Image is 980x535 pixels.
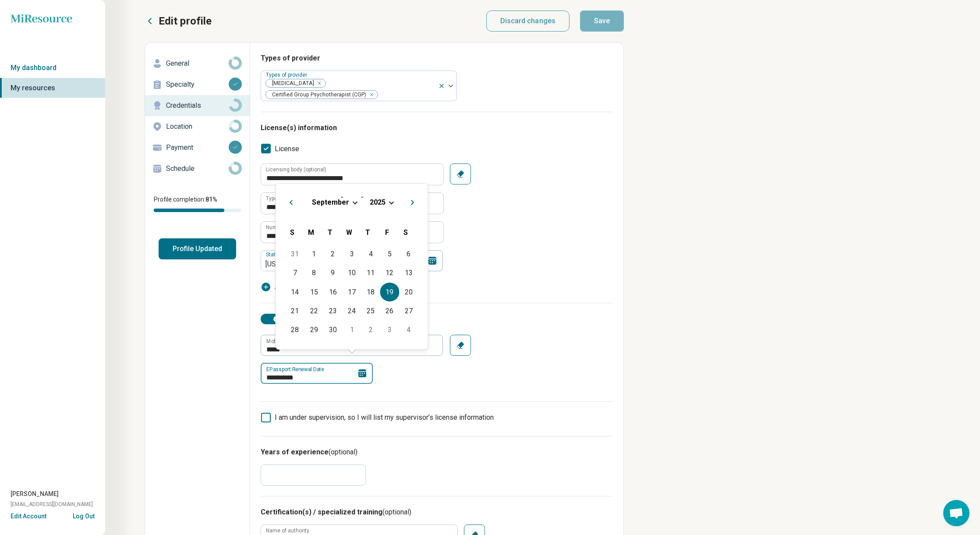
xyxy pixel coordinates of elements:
[323,320,342,339] div: Choose Tuesday, September 30th, 2025
[261,507,613,517] h3: Certification(s) / specialized training
[342,244,361,263] div: Choose Wednesday, September 3rd, 2025
[145,14,212,28] button: Edit profile
[266,79,317,88] span: [MEDICAL_DATA]
[380,263,399,282] div: Choose Friday, September 12th, 2025
[580,11,624,32] button: Save
[342,301,361,320] div: Choose Wednesday, September 24th, 2025
[166,121,229,132] p: Location
[329,448,357,456] span: (optional)
[205,196,217,203] span: 81 %
[304,244,323,263] div: Choose Monday, September 1st, 2025
[159,238,236,259] button: Profile Updated
[266,72,309,78] label: Types of provider
[261,53,613,64] h3: Types of provider
[145,95,250,116] a: Credentials
[286,283,304,301] div: Choose Sunday, September 14th, 2025
[275,282,339,292] span: Add another license
[486,11,570,32] button: Discard changes
[266,167,326,172] label: Licensing body (optional)
[145,53,250,74] a: General
[385,228,389,237] span: F
[266,225,285,230] label: Number
[145,116,250,137] a: Location
[361,283,380,301] div: Choose Thursday, September 18th, 2025
[380,283,399,301] div: Choose Friday, September 19th, 2025
[286,320,304,339] div: Choose Sunday, September 28th, 2025
[304,283,323,301] div: Choose Monday, September 15th, 2025
[286,244,418,339] div: Month September, 2025
[403,228,408,237] span: S
[283,194,297,208] button: Previous Month
[266,91,369,99] span: Certified Group Psychotherapist (CGP)
[365,228,370,237] span: T
[361,244,380,263] div: Choose Thursday, September 4th, 2025
[361,301,380,320] div: Choose Thursday, September 25th, 2025
[276,183,428,350] div: Choose Date
[73,512,95,519] button: Log Out
[166,79,229,90] p: Specialty
[323,283,342,301] div: Choose Tuesday, September 16th, 2025
[154,209,241,212] div: Profile completion
[166,100,229,111] p: Credentials
[323,301,342,320] div: Choose Tuesday, September 23rd, 2025
[261,447,613,457] h3: Years of experience
[399,283,418,301] div: Choose Saturday, September 20th, 2025
[286,301,304,320] div: Choose Sunday, September 21st, 2025
[261,193,443,214] input: credential.licenses.0.name
[361,263,380,282] div: Choose Thursday, September 11th, 2025
[11,500,93,508] span: [EMAIL_ADDRESS][DOMAIN_NAME]
[399,263,418,282] div: Choose Saturday, September 13th, 2025
[266,252,280,258] label: State
[266,528,309,533] label: Name of authority
[304,301,323,320] div: Choose Monday, September 22nd, 2025
[311,198,350,207] button: September
[166,58,229,69] p: General
[342,263,361,282] div: Choose Wednesday, September 10th, 2025
[166,142,229,153] p: Payment
[399,301,418,320] div: Choose Saturday, September 27th, 2025
[261,282,339,292] button: Add another license
[145,137,250,158] a: Payment
[11,489,59,499] span: [PERSON_NAME]
[399,244,418,263] div: Choose Saturday, September 6th, 2025
[145,190,250,217] div: Profile completion:
[369,198,386,207] button: 2025
[266,196,277,201] label: Type
[304,320,323,339] div: Choose Monday, September 29th, 2025
[342,283,361,301] div: Choose Wednesday, September 17th, 2025
[290,228,294,237] span: S
[261,314,338,324] label: PsyPact License
[323,263,342,282] div: Choose Tuesday, September 9th, 2025
[361,320,380,339] div: Choose Thursday, October 2nd, 2025
[943,500,969,526] div: Open chat
[275,144,299,154] span: License
[328,228,333,237] span: T
[380,244,399,263] div: Choose Friday, September 5th, 2025
[346,228,352,237] span: W
[166,163,229,174] p: Schedule
[261,123,613,133] h3: License(s) information
[407,194,421,208] button: Next Month
[399,320,418,339] div: Choose Saturday, October 4th, 2025
[323,244,342,263] div: Choose Tuesday, September 2nd, 2025
[11,512,46,521] button: Edit Account
[380,301,399,320] div: Choose Friday, September 26th, 2025
[286,244,304,263] div: Choose Sunday, August 31st, 2025
[382,508,411,516] span: (optional)
[145,74,250,95] a: Specialty
[312,198,349,206] span: September
[304,263,323,282] div: Choose Monday, September 8th, 2025
[342,320,361,339] div: Choose Wednesday, October 1st, 2025
[159,14,212,28] p: Edit profile
[275,413,494,422] span: I am under supervision, so I will list my supervisor’s license information
[370,198,386,206] span: 2025
[380,320,399,339] div: Choose Friday, October 3rd, 2025
[286,263,304,282] div: Choose Sunday, September 7th, 2025
[308,228,314,237] span: M
[283,194,421,207] h2: [DATE]
[145,158,250,179] a: Schedule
